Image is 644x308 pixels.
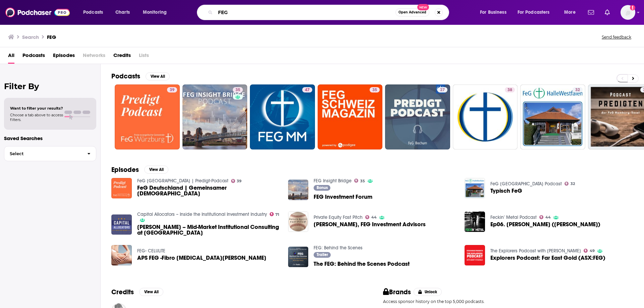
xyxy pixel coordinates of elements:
[137,255,266,261] span: APS FEG -Fibro [MEDICAL_DATA][PERSON_NAME]
[539,215,551,219] a: 44
[507,87,512,94] span: 38
[440,87,445,94] span: 27
[465,245,485,265] img: Explorers Podcast: Far East Gold (ASX:FEG)
[111,288,163,296] a: CreditsView All
[490,248,581,254] a: The Explorers Podcast with Barry FitzGerald
[22,34,39,40] h3: Search
[231,179,242,183] a: 39
[115,84,180,149] a: 39
[5,6,70,19] img: Podchaser - Follow, Share and Rate Podcasts
[288,211,309,232] a: Scott Taber, FEG Investment Advisors
[354,179,365,183] a: 35
[621,5,635,20] button: Show profile menu
[314,261,410,267] a: The FEG: Behind the Scenes Podcast
[317,253,328,257] span: Trailer
[585,7,597,18] a: Show notifications dropdown
[83,50,105,64] span: Networks
[143,8,167,17] span: Monitoring
[565,182,575,186] a: 32
[575,87,580,94] span: 32
[4,81,96,91] h2: Filter By
[545,216,551,219] span: 44
[395,8,429,16] button: Open AdvancedNew
[22,50,45,64] a: Podcasts
[4,135,96,141] p: Saved Searches
[288,180,309,200] img: FEG Investment Forum
[490,214,537,220] a: Feckin’ Metal Podcast
[490,222,600,227] a: Ep06. Adrian Maestas (Slough Feg)
[314,222,426,227] span: [PERSON_NAME], FEG Investment Advisors
[4,151,82,156] span: Select
[111,7,134,18] a: Charts
[314,214,363,220] a: Private Equity Fast Pitch
[490,255,605,261] a: Explorers Podcast: Far East Gold (ASX:FEG)
[4,146,96,161] button: Select
[314,178,352,184] a: FEG Insight Bridge
[139,288,163,296] button: View All
[182,84,248,149] a: 35
[371,216,377,219] span: 44
[111,214,132,235] img: Greg Dowling – Mid-Market Institutional Consulting at FEG
[302,87,312,93] a: 47
[505,87,515,93] a: 38
[111,72,140,80] h2: Podcasts
[490,188,522,194] a: Typisch FeG
[137,224,280,236] a: Greg Dowling – Mid-Market Institutional Consulting at FEG
[475,7,515,18] button: open menu
[111,245,132,265] img: APS FEG -Fibro Edema Gelóide
[317,186,328,190] span: Bonus
[83,8,103,17] span: Podcasts
[630,5,635,10] svg: Add a profile image
[314,194,372,200] span: FEG Investment Forum
[573,87,583,93] a: 32
[398,11,426,14] span: Open Advanced
[146,72,170,80] button: View All
[250,84,315,149] a: 47
[621,5,635,20] img: User Profile
[370,87,380,93] a: 35
[10,113,63,122] span: Choose a tab above to access filters.
[305,87,310,94] span: 47
[233,87,243,93] a: 35
[139,50,149,64] span: Lists
[137,224,280,236] span: [PERSON_NAME] – Mid-Market Institutional Consulting at [GEOGRAPHIC_DATA]
[383,299,633,304] p: Access sponsor history on the top 5,000 podcasts.
[144,166,168,174] button: View All
[53,50,75,64] a: Episodes
[584,249,595,253] a: 49
[288,247,309,267] img: The FEG: Behind the Scenes Podcast
[360,180,365,183] span: 35
[385,84,450,149] a: 27
[602,7,612,18] a: Show notifications dropdown
[600,34,633,40] button: Send feedback
[465,211,485,232] img: Ep06. Adrian Maestas (Slough Feg)
[137,185,280,196] span: FeG Deutschland | Gemeinsamer [DEMOGRAPHIC_DATA]
[490,181,562,187] a: FeG Halle Westfalen Podcast
[8,50,14,64] a: All
[113,50,131,64] a: Credits
[465,178,485,198] img: Typisch FeG
[170,87,174,94] span: 39
[383,288,411,296] h2: Brands
[137,211,267,217] a: Capital Allocators – Inside the Institutional Investment Industry
[490,222,600,227] span: Ep06. [PERSON_NAME] ([PERSON_NAME])
[111,178,132,198] a: FeG Deutschland | Gemeinsamer Gottesdienst
[138,7,175,18] button: open menu
[571,182,575,185] span: 32
[215,7,395,18] input: Search podcasts, credits, & more...
[137,185,280,196] a: FeG Deutschland | Gemeinsamer Gottesdienst
[203,5,455,20] div: Search podcasts, credits, & more...
[78,7,112,18] button: open menu
[480,8,506,17] span: For Business
[235,87,240,94] span: 35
